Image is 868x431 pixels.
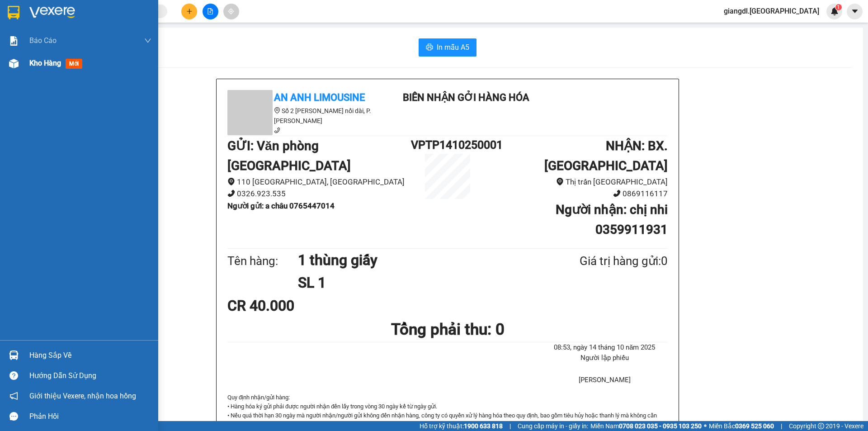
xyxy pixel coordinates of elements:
[419,38,476,57] button: printerIn mẫu A5
[227,317,668,342] h1: Tổng phải thu: 0
[464,422,503,430] strong: 1900 633 818
[58,13,87,87] b: Biên nhận gởi hàng hóa
[227,138,351,173] b: GỬI : Văn phòng [GEOGRAPHIC_DATA]
[9,412,18,421] span: message
[227,176,411,188] li: 110 [GEOGRAPHIC_DATA], [GEOGRAPHIC_DATA]
[544,138,668,173] b: NHẬN : BX. [GEOGRAPHIC_DATA]
[9,392,18,400] span: notification
[29,35,57,46] span: Báo cáo
[227,201,335,210] b: Người gửi : a châu 0765447014
[556,178,564,185] span: environment
[835,4,842,10] sup: 1
[709,421,774,431] span: Miền Bắc
[29,349,151,362] div: Hàng sắp về
[274,107,280,114] span: environment
[437,42,469,53] span: In mẫu A5
[590,421,702,431] span: Miền Nam
[420,421,503,431] span: Hỗ trợ kỹ thuật:
[847,4,863,19] button: caret-down
[227,188,411,200] li: 0326.923.535
[818,423,824,429] span: copyright
[227,402,668,411] p: • Hàng hóa ký gửi phải được người nhận đến lấy trong vòng 30 ngày kể từ ngày gửi.
[298,271,536,294] h1: SL 1
[542,342,668,353] li: 08:53, ngày 14 tháng 10 năm 2025
[411,136,484,154] h1: VPTP1410250001
[11,58,50,101] b: An Anh Limousine
[207,8,213,14] span: file-add
[274,92,365,103] b: An Anh Limousine
[227,294,373,317] div: CR 40.000
[717,5,826,17] span: giangdl.[GEOGRAPHIC_DATA]
[203,4,218,19] button: file-add
[29,369,151,383] div: Hướng dẫn sử dụng
[735,422,774,430] strong: 0369 525 060
[227,189,235,197] span: phone
[9,59,19,68] img: warehouse-icon
[228,8,234,14] span: aim
[181,4,197,19] button: plus
[227,106,390,126] li: Số 2 [PERSON_NAME] nối dài, P. [PERSON_NAME]
[542,375,668,386] li: [PERSON_NAME]
[837,4,840,10] span: 1
[227,411,668,430] p: • Nếu quá thời hạn 30 ngày mà người nhận/người gửi không đến nhận hàng, công ty có quyền xử lý hà...
[556,202,668,237] b: Người nhận : chị nhi 0359911931
[298,249,536,271] h1: 1 thùng giấy
[9,371,18,380] span: question-circle
[8,6,19,19] img: logo-vxr
[509,421,511,431] span: |
[613,189,621,197] span: phone
[403,92,529,103] b: Biên nhận gởi hàng hóa
[851,7,859,15] span: caret-down
[274,127,280,133] span: phone
[227,178,235,185] span: environment
[29,390,136,402] span: Giới thiệu Vexere, nhận hoa hồng
[144,37,151,44] span: down
[518,421,588,431] span: Cung cấp máy in - giấy in:
[9,36,19,46] img: solution-icon
[484,176,668,188] li: Thị trấn [GEOGRAPHIC_DATA]
[830,7,839,15] img: icon-new-feature
[619,422,702,430] strong: 0708 023 035 - 0935 103 250
[484,188,668,200] li: 0869116117
[66,59,82,69] span: mới
[29,59,61,67] span: Kho hàng
[542,353,668,364] li: Người lập phiếu
[704,424,707,428] span: ⚪️
[29,410,151,423] div: Phản hồi
[186,8,193,14] span: plus
[227,252,298,270] div: Tên hàng:
[223,4,239,19] button: aim
[781,421,782,431] span: |
[536,252,668,270] div: Giá trị hàng gửi: 0
[9,350,19,360] img: warehouse-icon
[426,43,433,52] span: printer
